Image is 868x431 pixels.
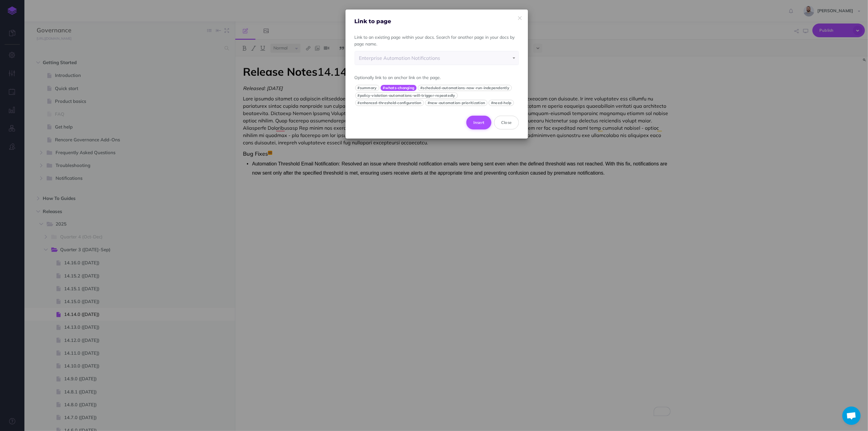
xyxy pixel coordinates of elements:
button: #summary [355,85,379,91]
div: Open chat [842,407,861,425]
button: #policy-violation-automations-will-trigger-repeatedly [355,92,458,99]
button: #need-help [489,100,514,106]
button: #scheduled-automations-now-run-independently [418,85,512,91]
button: Insert [466,116,492,129]
p: Optionally link to an anchor link on the page. [355,74,519,81]
p: Link to an existing page within your docs. Search for another page in your docs by page name. [355,34,519,48]
button: #whats-changing [381,85,417,91]
button: #new-automation-prioritization [425,100,488,106]
button: Close [494,116,519,129]
div: Enterprise Automation Notifications [359,51,514,65]
button: #enhanced-threshold-configuration [355,100,424,106]
h4: Link to page [355,19,519,25]
span: Getting started > Notifications > Enterprise Automation Notifications [355,51,519,65]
